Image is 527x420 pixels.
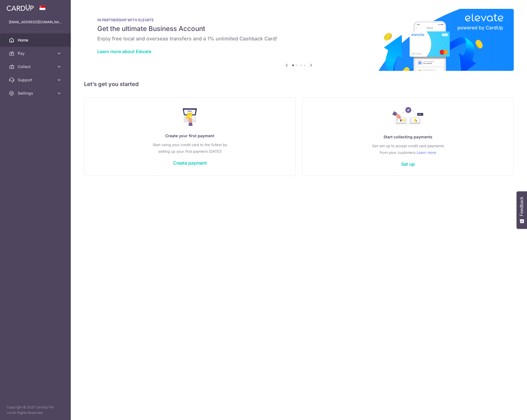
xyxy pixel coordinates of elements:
p: Create your first payment [95,133,284,139]
img: Make Payment [183,108,197,126]
a: Learn more [417,149,436,156]
p: Get set up to accept credit card payments from your customers. [314,142,502,156]
span: Support [18,77,54,83]
span: Feedback [519,197,524,216]
span: Settings [18,90,54,96]
p: Start collecting payments [314,134,502,140]
button: Feedback - Show survey [516,191,527,229]
span: Home [18,37,54,43]
span: Collect [18,64,54,69]
a: Learn more about Elevate [97,49,151,54]
p: Start using your credit card to the fullest by setting up your first payment [DATE]! [95,141,284,155]
img: Renovation banner [84,9,514,71]
h6: Enjoy free local and overseas transfers and a 1% unlimited Cashback Card! [97,35,500,42]
p: IN PARTNERSHIP WITH ELEVATE [97,18,500,22]
a: Set up [401,161,415,167]
a: Create payment [173,160,207,166]
p: [EMAIL_ADDRESS][DOMAIN_NAME] [9,19,62,25]
img: Collect Payment [392,107,424,127]
h5: Get the ultimate Business Account [97,24,500,33]
h5: Let’s get you started [84,80,514,89]
span: Pay [18,51,54,56]
img: CardUp [7,4,34,11]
